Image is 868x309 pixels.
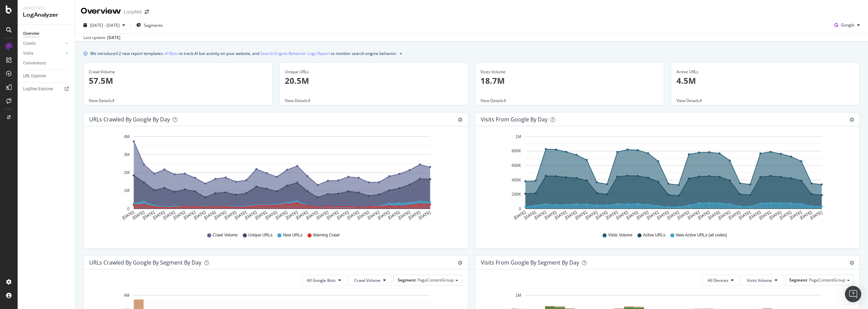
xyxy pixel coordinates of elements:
[564,210,578,220] text: [DATE]
[283,232,302,238] span: New URLs
[458,117,462,122] div: gear
[145,9,149,14] div: arrow-right-arrow-left
[758,210,772,220] text: [DATE]
[295,210,309,220] text: [DATE]
[23,30,70,37] a: Overview
[748,210,762,220] text: [DATE]
[224,210,237,220] text: [DATE]
[480,98,504,103] span: View Details
[152,210,166,220] text: [DATE]
[643,232,665,238] span: Active URLs
[349,275,392,286] button: Crawl Volume
[193,210,206,220] text: [DATE]
[841,22,854,28] span: Google
[697,210,711,220] text: [DATE]
[124,8,142,15] div: LoopNet
[626,210,639,220] text: [DATE]
[676,98,699,103] span: View Details
[23,50,63,57] a: Visits
[636,210,649,220] text: [DATE]
[481,259,579,266] div: Visits from Google By Segment By Day
[849,117,854,122] div: gear
[23,73,46,80] div: URL Explorer
[121,210,135,220] text: [DATE]
[124,293,130,298] text: 4M
[676,232,727,238] span: New Active URLs (all codes)
[23,60,70,67] a: Conversions
[417,277,454,283] span: PageContentGroup
[799,210,813,220] text: [DATE]
[81,5,121,17] div: Overview
[214,210,227,220] text: [DATE]
[738,210,751,220] text: [DATE]
[708,277,728,283] span: All Devices
[387,210,401,220] text: [DATE]
[81,20,128,31] button: [DATE] - [DATE]
[418,210,431,220] text: [DATE]
[134,20,165,31] button: Segments
[512,192,521,197] text: 200K
[173,210,186,220] text: [DATE]
[707,210,721,220] text: [DATE]
[397,210,411,220] text: [DATE]
[769,210,782,220] text: [DATE]
[789,277,807,283] span: Segment
[234,210,248,220] text: [DATE]
[809,277,845,283] span: PageContentGroup
[728,210,741,220] text: [DATE]
[89,259,201,266] div: URLs Crawled by Google By Segment By Day
[89,116,170,123] div: URLs Crawled by Google by day
[144,22,163,28] span: Segments
[357,210,370,220] text: [DATE]
[162,210,176,220] text: [DATE]
[89,132,460,226] svg: A chart.
[398,49,403,58] button: close banner
[244,210,258,220] text: [DATE]
[809,210,823,220] text: [DATE]
[677,210,690,220] text: [DATE]
[264,210,278,220] text: [DATE]
[326,210,339,220] text: [DATE]
[83,35,120,41] div: Last update
[23,11,70,19] div: LogAnalyzer
[515,134,521,139] text: 1M
[248,232,272,238] span: Unique URLs
[336,210,350,220] text: [DATE]
[132,210,145,220] text: [DATE]
[646,210,659,220] text: [DATE]
[313,232,339,238] span: Warning Crawl
[165,50,178,57] a: AI Bots
[124,152,130,157] text: 3M
[534,210,547,220] text: [DATE]
[377,210,391,220] text: [DATE]
[285,210,299,220] text: [DATE]
[23,40,63,47] a: Crawls
[203,210,217,220] text: [DATE]
[260,50,330,57] a: Search Engine Behavior: Logs Report
[519,207,521,211] text: 0
[316,210,329,220] text: [DATE]
[687,210,701,220] text: [DATE]
[574,210,588,220] text: [DATE]
[346,210,360,220] text: [DATE]
[666,210,680,220] text: [DATE]
[213,232,238,238] span: Crawl Volume
[124,134,130,139] text: 4M
[90,50,397,57] div: We introduced 2 new report templates: to track AI bot activity on your website, and to monitor se...
[789,210,803,220] text: [DATE]
[89,98,112,103] span: View Details
[615,210,629,220] text: [DATE]
[254,210,268,220] text: [DATE]
[717,210,731,220] text: [DATE]
[676,75,855,86] p: 4.5M
[23,5,70,11] div: Analytics
[142,210,156,220] text: [DATE]
[127,207,130,211] text: 0
[285,75,463,86] p: 20.5M
[89,69,267,75] div: Crawl Volume
[676,69,855,75] div: Active URLs
[285,98,308,103] span: View Details
[544,210,557,220] text: [DATE]
[275,210,288,220] text: [DATE]
[832,20,863,31] button: Google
